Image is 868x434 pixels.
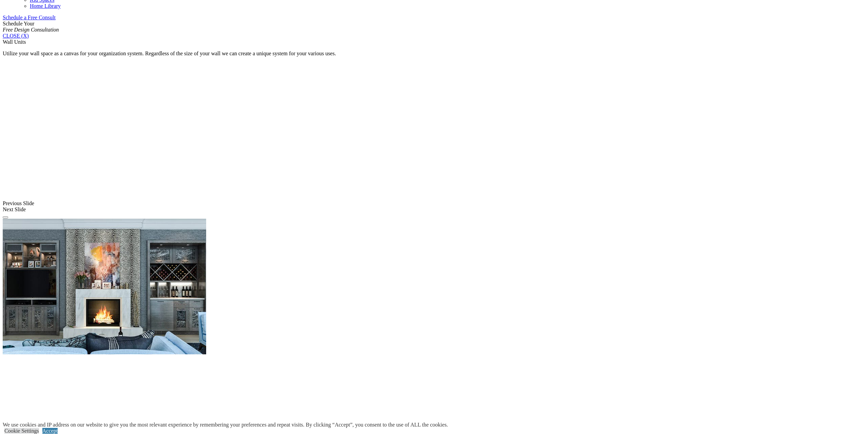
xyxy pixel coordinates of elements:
em: Free Design Consultation [3,27,59,33]
a: Accept [42,428,58,434]
div: We use cookies and IP address on our website to give you the most relevant experience by remember... [3,422,448,428]
a: Home Library [30,3,61,9]
span: Wall Units [3,39,26,45]
p: Utilize your wall space as a canvas for your organization system. Regardless of the size of your ... [3,51,865,57]
span: Schedule Your [3,21,59,33]
button: Click here to pause slide show [3,216,8,218]
a: CLOSE (X) [3,33,29,39]
img: Banner for mobile view [3,219,206,354]
div: Next Slide [3,206,865,213]
div: Previous Slide [3,200,865,206]
a: Cookie Settings [4,428,39,434]
a: Schedule a Free Consult (opens a dropdown menu) [3,15,56,20]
